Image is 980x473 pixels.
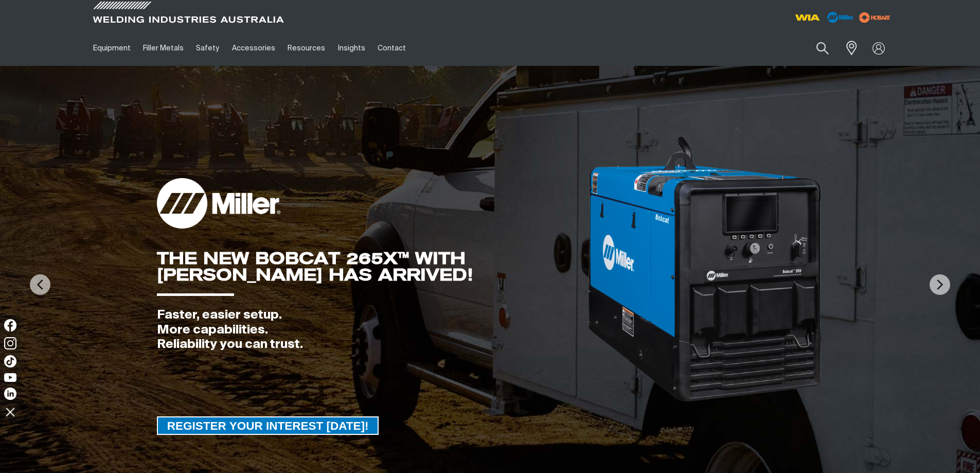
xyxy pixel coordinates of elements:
div: THE NEW BOBCAT 265X™ WITH [PERSON_NAME] HAS ARRIVED! [157,250,586,283]
img: Facebook [4,319,16,331]
a: Insights [331,30,371,66]
img: hide socials [2,403,19,421]
img: TikTok [4,355,16,367]
a: REGISTER YOUR INTEREST TODAY! [157,416,379,435]
img: LinkedIn [4,388,16,400]
img: Instagram [4,337,16,349]
a: Contact [371,30,412,66]
input: Product name or item number... [792,36,840,60]
a: Equipment [87,30,137,66]
img: miller [856,10,894,25]
img: YouTube [4,373,16,382]
button: Search products [805,36,840,60]
a: Safety [190,30,225,66]
img: NextArrow [930,274,950,295]
img: PrevArrow [30,274,50,295]
span: REGISTER YOUR INTEREST [DATE]! [158,416,378,435]
a: Filler Metals [137,30,190,66]
a: Resources [281,30,331,66]
a: Accessories [226,30,281,66]
nav: Main [87,30,692,66]
div: Faster, easier setup. More capabilities. Reliability you can trust. [157,308,586,352]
